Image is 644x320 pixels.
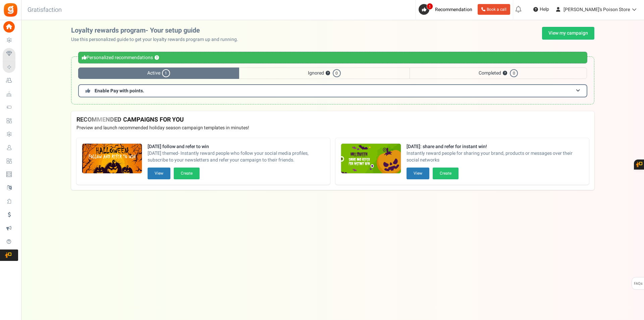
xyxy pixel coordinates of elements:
[326,71,330,76] button: ?
[20,3,69,17] h3: Gratisfaction
[3,2,18,17] img: Gratisfaction
[542,27,594,40] a: View my campaign
[95,87,144,94] span: Enable Pay with points.
[531,4,552,15] a: Help
[538,6,549,13] span: Help
[478,4,510,15] a: Book a call
[82,144,142,174] img: Recommended Campaigns
[78,67,239,79] span: Active
[503,71,507,76] button: ?
[407,150,584,164] span: Instantly reward people for sharing your brand, products or messages over their social networks
[407,143,584,150] strong: [DATE]: share and refer for instant win!
[78,52,587,63] div: Personalized recommendations
[407,168,429,179] button: View
[174,168,200,179] button: Create
[510,69,518,77] span: 0
[634,277,643,290] span: FAQs
[155,56,159,60] button: ?
[148,150,325,164] span: [DATE] themed- Instantly reward people who follow your social media profiles, subscribe to your n...
[76,117,589,123] h4: RECOMMENDED CAMPAIGNS FOR YOU
[410,67,587,79] span: Completed
[433,168,459,179] button: Create
[148,143,325,150] strong: [DATE] follow and refer to win
[563,6,630,13] span: [PERSON_NAME]'s Poison Store
[71,36,244,43] p: Use this personalized guide to get your loyalty rewards program up and running.
[427,3,433,10] span: 1
[341,144,401,174] img: Recommended Campaigns
[162,69,170,77] span: 1
[76,125,589,131] p: Preview and launch recommended holiday season campaign templates in minutes!
[148,168,170,179] button: View
[435,6,472,13] span: Recommendation
[71,27,244,34] h2: Loyalty rewards program- Your setup guide
[333,69,341,77] span: 0
[239,67,410,79] span: Ignored
[419,4,475,15] a: 1 Recommendation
